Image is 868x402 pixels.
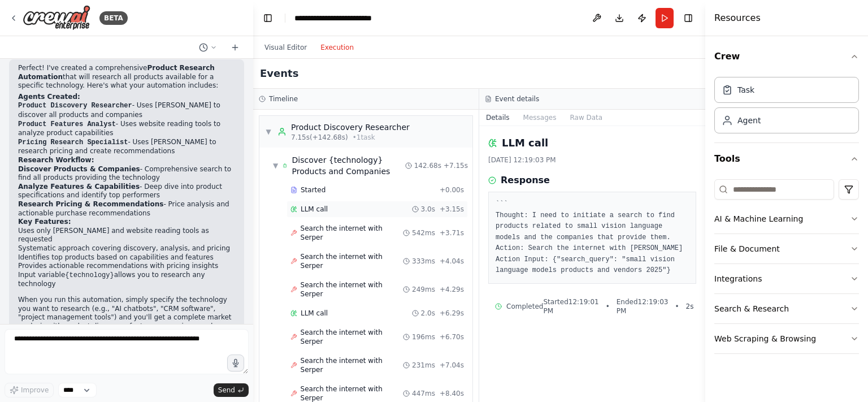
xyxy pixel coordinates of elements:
span: + 4.04s [440,257,464,266]
strong: Research Workflow: [18,156,94,164]
li: Uses only [PERSON_NAME] and website reading tools as requested [18,227,235,244]
button: Crew [714,41,859,72]
div: Tools [714,175,859,363]
span: • [675,302,679,311]
li: - Uses website reading tools to analyze product capabilities [18,120,235,138]
span: 333ms [412,257,435,266]
div: BETA [99,11,128,25]
div: Task [737,84,754,96]
li: - Deep dive into product specifications and identify top performers [18,183,235,200]
h2: LLM call [502,135,548,151]
span: Search the internet with Serper [301,252,403,270]
strong: Key Features: [18,218,71,226]
li: - Uses [PERSON_NAME] to discover all products and companies [18,101,235,119]
code: {technology} [65,271,114,279]
span: + 4.29s [440,285,464,294]
h2: Events [260,66,298,81]
li: - Price analysis and actionable purchase recommendations [18,200,235,218]
h3: Timeline [269,94,298,103]
strong: Agents Created: [18,93,80,101]
span: 447ms [412,389,435,398]
span: LLM call [301,309,328,318]
span: 3.0s [421,205,435,214]
button: Switch to previous chat [194,41,222,54]
span: LLM call [301,205,328,214]
div: [DATE] 12:19:03 PM [488,155,696,165]
span: + 7.15s [444,161,468,170]
button: Raw Data [563,110,609,126]
span: Completed [506,302,543,311]
button: Visual Editor [258,41,314,54]
li: Provides actionable recommendations with pricing insights [18,262,235,271]
strong: Discover Products & Companies [18,165,140,173]
span: + 6.29s [440,309,464,318]
span: Started 12:19:01 PM [543,297,598,315]
img: Logo [23,5,90,31]
p: Perfect! I've created a comprehensive that will research all products available for a specific te... [18,64,235,90]
span: + 6.70s [440,332,464,342]
span: 142.68s [414,161,441,170]
span: Search the internet with Serper [301,356,403,374]
span: + 3.71s [440,228,464,237]
div: Crew [714,72,859,142]
span: • 1 task [353,133,375,142]
h3: Event details [495,94,539,103]
button: Improve [5,383,54,397]
code: Product Features Analyst [18,120,116,128]
span: Search the internet with Serper [301,328,403,346]
span: Search the internet with Serper [301,280,403,299]
strong: Research Pricing & Recommendations [18,200,163,208]
p: When you run this automation, simply specify the technology you want to research (e.g., "AI chatb... [18,296,235,340]
span: 249ms [412,285,435,294]
span: + 7.04s [440,361,464,370]
button: Messages [517,110,563,126]
span: Search the internet with Serper [301,224,403,242]
span: + 8.40s [440,389,464,398]
li: Identifies top products based on capabilities and features [18,253,235,262]
nav: breadcrumb [294,12,398,24]
button: File & Document [714,234,859,263]
span: Send [218,386,235,395]
span: 2.0s [421,309,435,318]
span: 231ms [412,361,435,370]
span: Ended 12:19:03 PM [617,297,669,315]
span: 542ms [412,228,435,237]
li: - Uses [PERSON_NAME] to research pricing and create recommendations [18,138,235,156]
h4: Resources [714,11,761,25]
button: AI & Machine Learning [714,204,859,234]
button: Hide right sidebar [680,10,696,26]
span: 7.15s (+142.68s) [291,133,348,142]
button: Web Scraping & Browsing [714,324,859,353]
span: Started [301,185,325,194]
div: Agent [737,115,761,126]
span: + 3.15s [440,205,464,214]
code: Pricing Research Specialist [18,139,128,146]
pre: ``` Thought: I need to initiate a search to find products related to small vision language models... [496,199,689,276]
span: 196ms [412,332,435,342]
div: Discover {technology} Products and Companies [292,154,405,177]
button: Search & Research [714,294,859,323]
h3: Response [501,174,550,187]
div: Product Discovery Researcher [291,122,410,133]
strong: Product Research Automation [18,64,215,81]
li: Input variable allows you to research any technology [18,271,235,289]
button: Hide left sidebar [260,10,276,26]
button: Tools [714,143,859,175]
li: - Comprehensive search to find all products providing the technology [18,165,235,183]
span: ▼ [273,161,278,170]
span: • [606,302,610,311]
code: Product Discovery Researcher [18,102,132,110]
button: Execution [314,41,361,54]
span: ▼ [265,127,272,136]
button: Details [479,110,517,126]
span: 2 s [686,302,694,311]
li: Systematic approach covering discovery, analysis, and pricing [18,244,235,253]
button: Click to speak your automation idea [227,355,244,371]
span: + 0.00s [440,185,464,194]
strong: Analyze Features & Capabilities [18,183,140,191]
button: Send [214,383,249,397]
button: Integrations [714,264,859,293]
span: Improve [21,386,49,395]
button: Start a new chat [226,41,244,54]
